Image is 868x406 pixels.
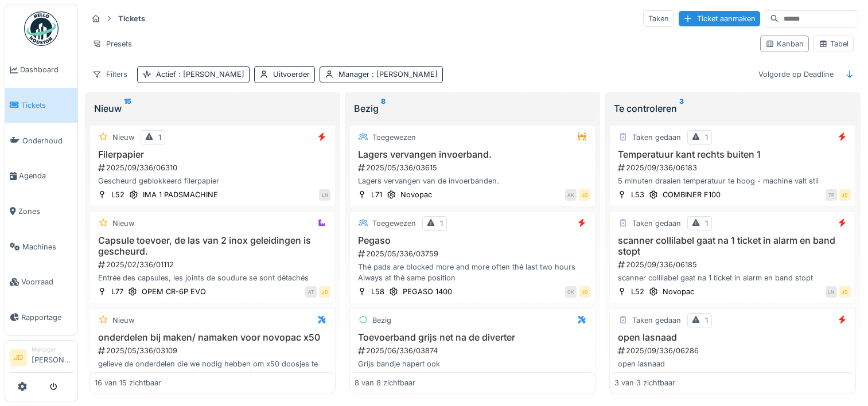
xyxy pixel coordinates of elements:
[10,349,27,366] li: JD
[631,189,644,200] div: L53
[176,70,244,79] span: : [PERSON_NAME]
[839,189,851,201] div: JD
[565,286,577,298] div: CK
[111,286,123,297] div: L77
[319,286,330,298] div: JD
[371,286,384,297] div: L58
[400,189,432,200] div: Novopac
[679,11,760,26] div: Ticket aanmaken
[369,70,438,79] span: : [PERSON_NAME]
[705,132,708,143] div: 1
[355,175,590,186] div: Lagers vervangen van de invoerbanden.
[579,189,590,201] div: JD
[355,149,590,160] h3: Lagers vervangen invoerband.
[5,264,77,300] a: Voorraad
[372,132,416,143] div: Toegewezen
[705,315,708,326] div: 1
[614,235,850,257] h3: scanner collilabel gaat na 1 ticket in alarm en band stopt
[338,69,438,80] div: Manager
[5,194,77,229] a: Zones
[21,276,73,287] span: Voorraad
[5,158,77,194] a: Agenda
[112,132,134,143] div: Nieuw
[156,69,244,80] div: Actief
[10,345,73,373] a: JD Manager[PERSON_NAME]
[579,286,590,298] div: JD
[143,189,218,200] div: IMA 1 PADSMACHINE
[22,241,73,252] span: Machines
[87,36,137,52] div: Presets
[319,189,330,201] div: LN
[355,261,590,283] div: Thé pads are blocked more and more often thé last two hours Always at thé same position
[614,101,851,115] div: Te controleren
[95,377,161,388] div: 16 van 15 zichtbaar
[381,101,386,115] sup: 8
[765,38,804,49] div: Kanban
[614,358,850,369] div: open lasnaad
[22,135,73,146] span: Onderhoud
[114,13,150,24] strong: Tickets
[95,332,330,343] h3: onderdelen bij maken/ namaken voor novopac x50
[372,315,391,326] div: Bezig
[371,189,382,200] div: L71
[97,162,330,173] div: 2025/09/336/06310
[632,315,681,326] div: Taken gedaan
[5,229,77,264] a: Machines
[372,218,416,229] div: Toegewezen
[357,248,590,259] div: 2025/05/336/03759
[305,286,317,298] div: AT
[632,218,681,229] div: Taken gedaan
[440,218,443,229] div: 1
[95,272,330,283] div: Entrée des capsules, les joints de soudure se sont détachés
[112,315,134,326] div: Nieuw
[631,286,644,297] div: L52
[111,189,124,200] div: L52
[97,345,330,356] div: 2025/05/336/03109
[20,64,73,75] span: Dashboard
[357,345,590,356] div: 2025/06/336/03874
[357,162,590,173] div: 2025/05/336/03615
[5,300,77,335] a: Rapportage
[21,100,73,111] span: Tickets
[614,149,850,160] h3: Temperatuur kant rechts buiten 1
[663,286,694,297] div: Novopac
[819,38,848,49] div: Tabel
[826,189,837,201] div: TP
[112,218,134,229] div: Nieuw
[94,101,331,115] div: Nieuw
[142,286,206,297] div: OPEM CR-6P EVO
[19,170,73,181] span: Agenda
[95,175,330,186] div: Gescheurd geblokkeerd filerpapier
[826,286,837,298] div: LN
[355,332,590,343] h3: Toevoerband grijs net na de diverter
[24,11,59,46] img: Badge_color-CXgf-gQk.svg
[32,345,73,354] div: Manager
[679,101,684,115] sup: 3
[355,377,415,388] div: 8 van 8 zichtbaar
[5,52,77,88] a: Dashboard
[87,66,133,83] div: Filters
[632,132,681,143] div: Taken gedaan
[403,286,452,297] div: PEGASO 1400
[354,101,591,115] div: Bezig
[663,189,721,200] div: COMBINER F100
[124,101,131,115] sup: 15
[32,345,73,370] li: [PERSON_NAME]
[273,69,310,80] div: Uitvoerder
[97,259,330,270] div: 2025/02/336/01112
[617,259,850,270] div: 2025/09/336/06185
[614,272,850,283] div: scanner collilabel gaat na 1 ticket in alarm en band stopt
[565,189,577,201] div: AK
[18,206,73,217] span: Zones
[355,235,590,246] h3: Pegaso
[614,377,675,388] div: 3 van 3 zichtbaar
[643,10,674,27] div: Taken
[5,88,77,123] a: Tickets
[95,358,330,380] div: gelieve de onderdelen die we nodig hebben om x50 doosjes te produceren na te maken. Momenteel geb...
[355,358,590,369] div: Grijs bandje hapert ook
[95,149,330,160] h3: Filerpapier
[705,218,708,229] div: 1
[614,175,850,186] div: 5 minuten draaien temperatuur te hoog - machine valt stil
[617,162,850,173] div: 2025/09/336/06183
[839,286,851,298] div: JD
